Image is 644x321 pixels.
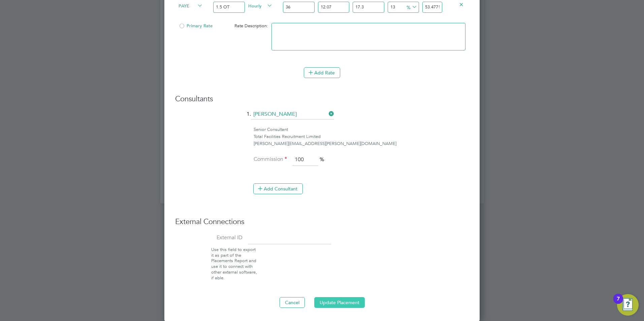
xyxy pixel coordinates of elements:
button: Open Resource Center, 7 new notifications [617,294,639,316]
span: Hourly [248,2,272,9]
div: [PERSON_NAME][EMAIL_ADDRESS][PERSON_NAME][DOMAIN_NAME] [254,140,469,147]
span: % [320,156,324,163]
button: Add Rate [304,67,340,78]
h3: Consultants [175,94,469,104]
span: Use this field to export it as part of the Placements Report and use it to connect with other ext... [211,247,257,281]
h3: External Connections [175,217,469,227]
span: Primary Rate [179,23,213,29]
span: % [404,3,418,10]
div: Total Facilities Recruitment Limited [254,133,469,140]
span: PAYE [179,2,203,9]
span: Rate Description: [234,23,268,29]
button: Cancel [280,297,305,308]
button: Update Placement [314,297,365,308]
label: Commission [253,156,287,163]
div: Senior Consultant [254,126,469,133]
input: Search for... [251,109,334,119]
li: 1. [175,109,469,126]
button: Add Consultant [253,183,303,194]
label: External ID [175,234,243,241]
div: 7 [617,299,620,308]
